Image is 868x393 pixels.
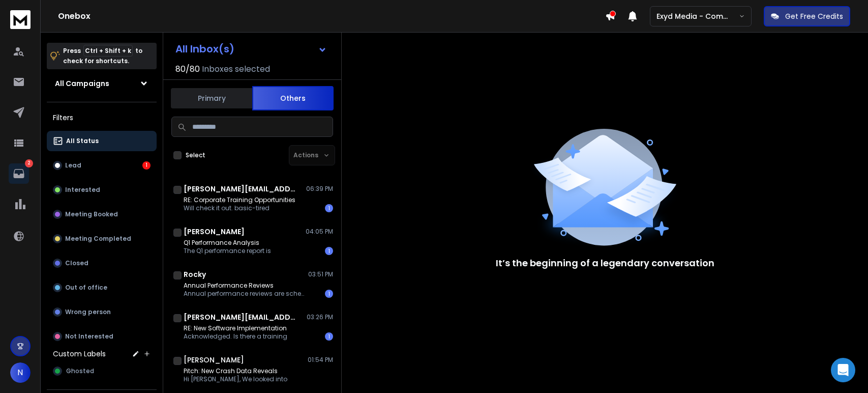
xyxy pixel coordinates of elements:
span: 80 / 80 [175,63,200,75]
p: Get Free Credits [785,11,843,21]
div: 1 [325,290,333,298]
p: Meeting Booked [65,210,118,218]
label: Select [186,151,205,159]
button: Get Free Credits [764,6,850,26]
button: Lead1 [47,155,157,176]
button: Meeting Booked [47,204,157,224]
div: Open Intercom Messenger [831,358,855,382]
span: Ghosted [66,367,94,375]
p: RE: New Software Implementation [184,324,287,332]
button: Closed [47,253,157,273]
div: 1 [325,247,333,255]
p: RE: Corporate Training Opportunities [184,196,295,204]
button: Wrong person [47,302,157,322]
h3: Inboxes selected [202,63,270,75]
p: 03:26 PM [307,313,333,321]
a: 2 [9,163,29,184]
h3: Custom Labels [53,349,106,359]
p: 03:51 PM [308,270,333,278]
button: Out of office [47,277,157,298]
div: 1 [325,204,333,212]
p: Closed [65,259,88,267]
button: Interested [47,180,157,200]
button: Ghosted [47,361,157,381]
p: Interested [65,186,100,194]
h1: Rocky [184,269,206,279]
button: Others [252,86,334,110]
h1: All Inbox(s) [175,44,234,54]
button: N [10,362,31,383]
p: Pitch: New Crash Data Reveals [184,367,287,375]
h3: Filters [47,110,157,125]
button: Not Interested [47,326,157,347]
h1: [PERSON_NAME] [184,227,245,237]
p: Exyd Media - Commercial Cleaning [656,11,739,21]
p: Not Interested [65,332,113,341]
p: Will check it out. basic-tired [184,204,295,212]
p: The Q1 performance report is [184,247,271,255]
p: Wrong person [65,308,111,316]
div: 1 [325,332,333,341]
p: Annual Performance Reviews [184,282,306,290]
h1: Onebox [58,10,605,22]
h1: All Campaigns [55,78,109,89]
button: All Status [47,131,157,151]
p: Hi [PERSON_NAME], We looked into [184,375,287,383]
p: 01:54 PM [308,356,333,364]
p: Annual performance reviews are scheduled [184,290,306,298]
p: Press to check for shortcuts. [63,46,142,66]
h1: [PERSON_NAME][EMAIL_ADDRESS][DOMAIN_NAME] [184,184,295,194]
p: Meeting Completed [65,235,131,243]
div: 1 [142,161,151,170]
button: All Campaigns [47,73,157,94]
h1: [PERSON_NAME][EMAIL_ADDRESS][DOMAIN_NAME] [184,312,295,322]
p: Acknowledged. Is there a training [184,332,287,341]
p: Lead [65,161,81,170]
img: logo [10,10,31,29]
p: Out of office [65,284,107,292]
p: 2 [25,159,33,167]
button: Meeting Completed [47,229,157,249]
p: 06:39 PM [306,185,333,193]
p: Q1 Performance Analysis [184,239,271,247]
p: All Status [66,137,99,145]
p: 04:05 PM [306,228,333,236]
h1: [PERSON_NAME] [184,355,244,365]
span: Ctrl + Shift + k [83,45,133,57]
button: All Inbox(s) [167,39,335,59]
p: It’s the beginning of a legendary conversation [496,256,714,270]
button: Primary [171,87,252,109]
